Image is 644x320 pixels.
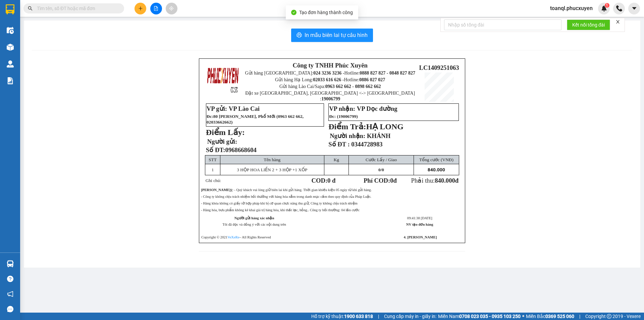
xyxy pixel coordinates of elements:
img: logo [207,63,239,96]
img: warehouse-icon [7,60,14,67]
span: 0 [390,177,393,184]
span: HẠ LONG [366,122,404,131]
span: Gửi hàng [GEOGRAPHIC_DATA]: Hotline: [245,71,415,76]
span: Gửi hàng Lào Cai/Sapa: [279,84,381,89]
span: notification [7,291,13,297]
span: caret-down [631,5,637,11]
span: Phải thu: [411,177,459,184]
span: đ [455,177,459,184]
span: 3 HỘP HOA LIỀN 2 + 3 HỘP +1 XỐP [237,167,307,172]
img: solution-icon [7,77,14,84]
button: file-add [150,3,162,14]
strong: VP nhận: [329,105,355,112]
sup: 1 [605,3,609,8]
strong: 4. [PERSON_NAME] [404,235,437,239]
strong: Điểm Trả: [328,122,366,131]
span: 840.000 [428,167,445,172]
span: KHÁNH [367,132,390,139]
span: printer [297,32,302,39]
button: printerIn mẫu biên lai tự cấu hình [291,29,373,42]
span: 0963 662 662, 02033662662) [207,114,304,125]
span: Copyright © 2021 – All Rights Reserved [201,235,271,239]
span: 1 [212,167,214,172]
span: In mẫu biên lai tự cấu hình [305,31,368,39]
span: plus [138,6,143,11]
strong: 0708 023 035 - 0935 103 250 [459,314,521,319]
strong: Công ty TNHH Phúc Xuyên [292,62,368,69]
strong: 024 3236 3236 - [3,26,67,37]
strong: NV tạo đơn hàng [406,223,433,226]
span: Đặt xe [GEOGRAPHIC_DATA], [GEOGRAPHIC_DATA] <-> [GEOGRAPHIC_DATA] : [245,91,415,101]
strong: 0888 827 827 - 0848 827 827 [360,71,415,76]
img: warehouse-icon [7,44,14,51]
img: icon-new-feature [601,5,607,11]
span: Tổng cước (VNĐ) [419,157,453,162]
span: - Công ty không chịu trách nhiệm bồi thường vơi hàng hóa nằm trong danh mục cấm theo quy định của... [201,195,371,198]
strong: [PERSON_NAME] [201,188,230,192]
strong: Công ty TNHH Phúc Xuyên [7,3,63,18]
span: Gửi hàng Hạ Long: Hotline: [6,45,64,63]
span: Người gửi: [207,138,237,145]
span: question-circle [7,276,13,282]
span: : [212,114,213,119]
button: plus [135,3,146,14]
span: Tôi đã đọc và đồng ý với các nội dung trên [222,223,286,226]
strong: Số ĐT : [328,141,350,148]
strong: 0963 662 662 - 0898 662 662 [325,84,381,89]
span: Cước Lấy / Giao [366,157,397,162]
span: STT [209,157,217,162]
span: Kết nối tổng đài [572,21,605,29]
span: close [615,19,620,24]
button: caret-down [628,3,640,14]
span: aim [169,6,174,11]
strong: Phí COD: đ [364,177,397,184]
strong: VP gửi: [207,105,227,112]
span: LC1409251063 [419,64,459,71]
span: Miền Bắc [526,313,574,320]
button: Kết nối tổng đài [567,19,610,30]
span: 840.000 [435,177,455,184]
strong: ý [230,188,232,192]
strong: Người nhận: [330,132,365,139]
strong: 0886 027 027 [359,77,385,82]
button: aim [166,3,177,14]
strong: 19006799 [321,96,340,101]
span: file-add [154,6,158,11]
span: toanql.phucxuyen [545,4,598,12]
img: warehouse-icon [7,260,14,267]
span: VP Lào Cai [229,105,260,112]
span: - Hàng hóa, bưu phẩm không kê khai giá trị hàng hóa, khi thất lạc, hỏng.. Công ty bồi thường: 04 ... [201,208,360,212]
span: 19006799) [338,114,358,119]
strong: 0369 525 060 [545,314,574,319]
span: Đc: ( [329,114,358,119]
span: /0 [378,167,384,172]
span: copyright [607,314,611,319]
strong: 024 3236 3236 - [313,71,344,76]
span: Đc 80 [PERSON_NAME], Phố Mới ( [207,114,304,125]
span: 0968668604 [225,146,257,153]
input: Tìm tên, số ĐT hoặc mã đơn [37,5,116,12]
span: check-circle [291,10,297,15]
strong: 1900 633 818 [344,314,373,319]
a: VeXeRe [227,235,239,239]
span: - Hàng khóa không có giấy tờ hợp pháp khi bị cơ quan chưc năng thu giữ, Công ty không chịu trách ... [201,201,358,205]
img: warehouse-icon [7,27,14,34]
span: 0 [378,167,381,172]
span: VP Dọc đường [357,105,397,112]
span: ⚪️ [522,315,524,318]
strong: Người gửi hàng xác nhận [234,216,274,220]
strong: Điểm Lấy: [206,128,245,137]
span: 09:41:38 [DATE] [407,216,432,220]
span: 0 đ [327,177,335,184]
strong: COD: [311,177,335,184]
strong: 0888 827 827 - 0848 827 827 [14,32,67,43]
span: Cung cấp máy in - giấy in: [384,313,436,320]
span: message [7,306,13,312]
span: Ghi chú: [206,178,221,183]
span: 1 [606,3,608,8]
span: Miền Nam [438,313,521,320]
input: Nhập số tổng đài [444,19,561,30]
span: Hỗ trợ kỹ thuật: [311,313,373,320]
span: search [28,6,33,11]
span: | [378,313,379,320]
